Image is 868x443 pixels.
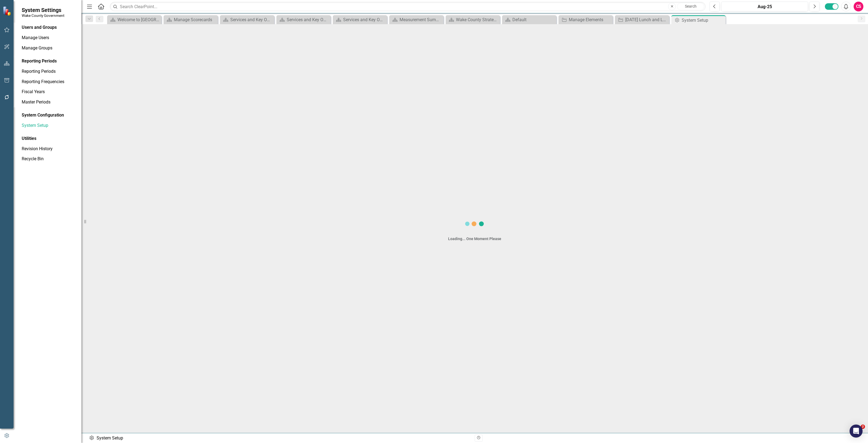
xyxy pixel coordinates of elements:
div: Default [512,16,555,23]
div: [DATE] Lunch and Learn [625,16,668,23]
img: ClearPoint Strategy [3,6,12,16]
a: Manage Users [22,35,76,41]
div: Services and Key Operating Measures [230,16,273,23]
a: Recycle Bin [22,156,76,162]
a: Services and Key Operating Measures [221,16,273,23]
a: Manage Elements [560,16,611,23]
a: Reporting Periods [22,68,76,75]
div: Measurement Summary [400,16,442,23]
button: Search [677,3,704,10]
a: Services and Key Operating Measures [334,16,386,23]
a: Reporting Frequencies [22,79,76,85]
a: Fiscal Years [22,89,76,95]
span: 2 [861,425,865,429]
div: Open Intercom Messenger [850,425,863,438]
button: Aug-25 [721,2,808,11]
div: Wake County Strategic Plan [456,16,499,23]
div: Services and Key Operating Measures [287,16,329,23]
a: Manage Scorecards [165,16,216,23]
a: Wake County Strategic Plan [447,16,499,23]
div: Manage Scorecards [174,16,216,23]
span: System Settings [22,7,64,13]
span: Search [685,4,697,8]
div: Manage Elements [569,16,611,23]
a: Revision History [22,146,76,152]
a: Measurement Summary [391,16,442,23]
div: Loading... One Moment Please [448,236,501,241]
div: Welcome to [GEOGRAPHIC_DATA] [117,16,160,23]
div: Utilities [22,136,76,142]
div: Aug-25 [723,4,806,10]
div: Reporting Periods [22,58,76,64]
a: Manage Groups [22,45,76,51]
a: [DATE] Lunch and Learn [616,16,668,23]
a: Services and Key Operating Measures [278,16,329,23]
div: Services and Key Operating Measures [343,16,386,23]
a: Default [503,16,555,23]
button: CS [854,2,863,11]
div: Users and Groups [22,24,76,31]
div: System Setup [89,435,471,441]
small: Wake County Government [22,13,64,18]
a: System Setup [22,122,76,129]
input: Search ClearPoint... [110,2,706,11]
div: System Configuration [22,112,76,118]
a: Master Periods [22,99,76,105]
a: Welcome to [GEOGRAPHIC_DATA] [108,16,160,23]
div: System Setup [682,17,724,24]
